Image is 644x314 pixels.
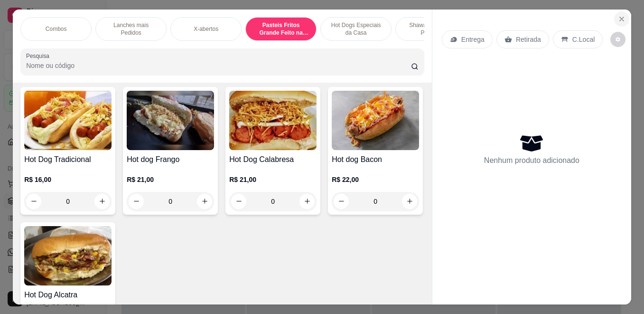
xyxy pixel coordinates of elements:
[24,289,112,301] h4: Hot Dog Alcatra
[24,226,112,285] img: product-image
[253,21,308,37] p: Pasteis Fritos Grande Feito na Hora
[46,25,67,33] p: Combos
[328,21,383,37] p: Hot Dogs Especiais da Casa
[26,61,411,70] input: Pesquisa
[194,25,218,33] p: X-abertos
[614,11,629,27] button: Close
[103,21,159,37] p: Lanches mais Pedidos
[24,175,112,184] p: R$ 16,00
[229,154,317,165] h4: Hot Dog Calabresa
[127,175,214,184] p: R$ 21,00
[403,21,458,37] p: Shawarmas mais Pedidos
[610,32,625,47] button: decrease-product-quantity
[332,175,419,184] p: R$ 22,00
[24,91,112,150] img: product-image
[572,35,595,44] p: C.Local
[24,154,112,165] h4: Hot Dog Tradicional
[484,155,579,166] p: Nenhum produto adicionado
[332,154,419,165] h4: Hot dog Bacon
[26,52,53,60] label: Pesquisa
[229,175,317,184] p: R$ 21,00
[516,35,541,44] p: Retirada
[229,91,317,150] img: product-image
[127,91,214,150] img: product-image
[461,35,485,44] p: Entrega
[332,91,419,150] img: product-image
[127,154,214,165] h4: Hot dog Frango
